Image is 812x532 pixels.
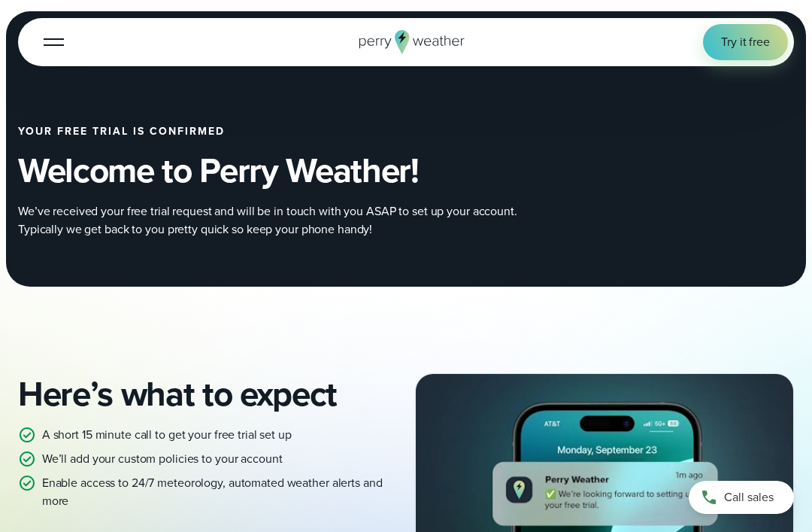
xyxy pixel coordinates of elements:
[18,150,529,190] h2: Welcome to Perry Weather!
[703,24,788,60] a: Try it free
[42,450,283,468] p: We’ll add your custom policies to your account
[18,373,397,414] h2: Here’s what to expect
[18,126,529,138] h2: Your free trial is confirmed
[689,481,794,514] a: Call sales
[42,426,292,444] p: A short 15 minute call to get your free trial set up
[42,474,397,510] p: Enable access to 24/7 meteorology, automated weather alerts and more
[721,33,770,51] span: Try it free
[18,202,529,239] p: We’ve received your free trial request and will be in touch with you ASAP to set up your account....
[724,488,774,506] span: Call sales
